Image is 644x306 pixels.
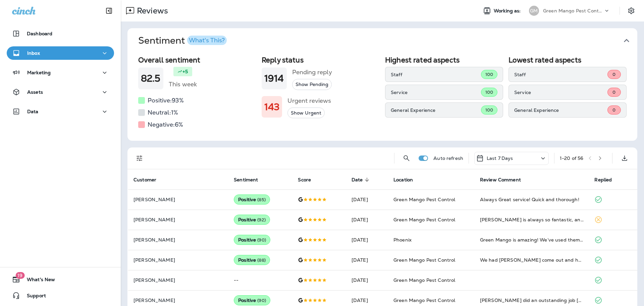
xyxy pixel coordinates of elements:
p: Inbox [27,50,40,56]
div: Always Great service! Quick and thorough! [480,196,584,203]
div: Dylan is always so fantastic, and makes sure he completes his job. He has a friendly, knowledgeab... [480,216,584,223]
span: Replied [594,177,612,183]
span: Support [20,293,46,301]
h5: Urgent reviews [287,95,331,106]
td: -- [228,270,292,290]
span: Green Mango Pest Control [393,257,455,263]
h2: Lowest rated aspects [508,56,627,64]
div: What's This? [189,37,225,43]
button: SentimentWhat's This? [133,28,643,53]
span: 100 [485,89,493,95]
h2: Reply status [262,56,380,64]
h5: Positive: 93 % [148,95,184,106]
span: Location [393,177,413,183]
td: [DATE] [346,270,388,290]
p: Staff [391,72,481,77]
span: 100 [485,72,493,77]
h1: 82.5 [141,73,161,84]
div: 1 - 20 of 56 [560,156,583,161]
div: Positive [234,235,270,245]
span: Customer [133,177,156,183]
h5: Neutral: 1 % [148,107,178,118]
div: Mitch did an outstanding job today. I strongly recommend Green Mango and Mitchell for your pest c... [480,297,584,304]
button: Data [7,105,114,118]
span: ( 88 ) [257,257,266,263]
span: Green Mango Pest Control [393,277,455,283]
h2: Overall sentiment [138,56,256,64]
button: 19What's New [7,273,114,286]
h1: Sentiment [138,35,227,46]
span: What's New [20,277,55,285]
span: Sentiment [234,177,267,183]
span: ( 92 ) [257,217,266,223]
p: Last 7 Days [487,156,513,161]
p: Dashboard [27,31,52,36]
span: Location [393,177,422,183]
div: SentimentWhat's This? [127,53,637,141]
button: What's This? [187,36,227,45]
button: Show Pending [292,79,332,90]
span: Review Comment [480,177,521,183]
button: Collapse Sidebar [100,4,118,17]
span: Score [298,177,311,183]
button: Marketing [7,66,114,79]
p: General Experience [391,107,481,113]
td: [DATE] [346,230,388,250]
span: Review Comment [480,177,530,183]
span: Customer [133,177,165,183]
div: Green Mango is amazing! We’ve used them for about 2 years now. They are so thorough, and they kee... [480,236,584,243]
span: Replied [594,177,621,183]
span: 0 [612,72,615,77]
h5: This week [169,79,197,90]
div: Positive [234,215,270,225]
span: 0 [612,107,615,113]
p: +5 [182,68,188,75]
td: [DATE] [346,189,388,210]
h1: 143 [264,101,279,113]
span: 0 [612,89,615,95]
button: Dashboard [7,27,114,40]
span: Score [298,177,320,183]
p: Service [514,90,607,95]
h1: 1914 [264,73,284,84]
div: Positive [234,295,270,305]
p: [PERSON_NAME] [133,217,223,222]
span: Working as: [494,8,522,14]
button: Filters [133,151,146,165]
p: Data [27,109,39,114]
button: Support [7,289,114,302]
p: [PERSON_NAME] [133,257,223,263]
p: Auto refresh [433,156,463,161]
p: [PERSON_NAME] [133,298,223,303]
span: Date [352,177,363,183]
button: Assets [7,85,114,99]
button: Export as CSV [618,151,631,165]
span: ( 85 ) [257,197,266,203]
button: Show Urgent [287,107,325,119]
span: ( 90 ) [257,237,266,243]
div: Positive [234,194,270,205]
span: Green Mango Pest Control [393,217,455,223]
p: [PERSON_NAME] [133,277,223,283]
span: 100 [485,107,493,113]
span: Sentiment [234,177,258,183]
h5: Pending reply [292,67,332,78]
p: Reviews [134,6,168,16]
button: Search Reviews [400,151,413,165]
td: [DATE] [346,210,388,230]
span: Phoenix [393,237,412,243]
p: Marketing [27,70,51,75]
p: [PERSON_NAME] [133,237,223,243]
button: Settings [625,5,637,17]
div: Positive [234,255,270,265]
h2: Highest rated aspects [385,56,503,64]
div: We had Andrew come out and help us through the process of getting portions of our house fumigated... [480,257,584,263]
span: Date [352,177,372,183]
p: Staff [514,72,607,77]
span: Green Mango Pest Control [393,297,455,303]
p: General Experience [514,107,607,113]
div: GM [529,6,539,16]
span: 19 [15,272,24,279]
button: Inbox [7,46,114,60]
p: Service [391,90,481,95]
